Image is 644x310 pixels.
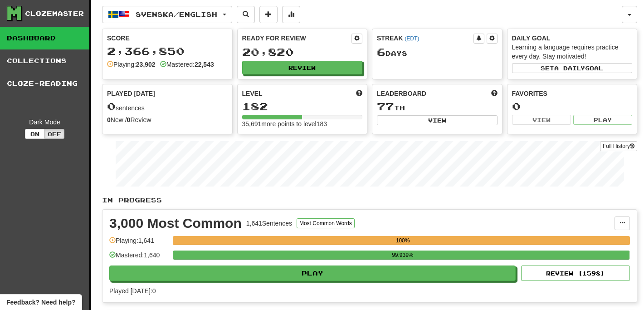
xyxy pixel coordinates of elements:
div: 182 [242,101,363,112]
p: In Progress [102,196,637,205]
div: sentences [107,101,228,113]
a: Full History [600,141,637,151]
button: Add sentence to collection [259,6,278,23]
button: Review [242,61,363,74]
div: Daily Goal [512,34,633,43]
div: Playing: 1,641 [109,236,168,251]
div: New / Review [107,115,228,124]
div: Playing: [107,60,156,69]
span: Svenska / English [136,10,217,18]
span: a daily [554,65,585,71]
div: Mastered: [160,60,214,69]
div: 99.939% [176,251,629,260]
span: 6 [377,45,385,58]
span: 0 [107,100,116,113]
div: 35,691 more points to level 183 [242,119,363,128]
button: Review (1598) [521,266,630,281]
div: Streak [377,34,473,43]
div: 20,820 [242,46,363,58]
span: Score more points to level up [356,89,362,98]
button: View [377,115,498,125]
span: Played [DATE] [107,89,155,98]
button: Most Common Words [297,218,355,228]
div: Ready for Review [242,34,352,43]
button: More stats [282,6,300,23]
div: Clozemaster [25,9,84,18]
button: Off [44,129,64,139]
div: Learning a language requires practice every day. Stay motivated! [512,43,633,61]
span: Leaderboard [377,89,426,98]
button: Play [109,266,516,281]
button: Svenska/English [102,6,232,23]
button: Search sentences [237,6,255,23]
div: 3,000 Most Common [109,217,242,230]
div: Score [107,34,228,43]
strong: 0 [127,116,131,123]
strong: 0 [107,116,111,123]
div: Dark Mode [7,118,83,127]
div: Favorites [512,89,633,98]
span: Level [242,89,263,98]
span: Open feedback widget [6,298,75,307]
button: Seta dailygoal [512,63,633,73]
button: Play [573,115,632,125]
strong: 23,902 [136,61,156,68]
button: On [25,129,45,139]
span: Played [DATE]: 0 [109,287,156,295]
strong: 22,543 [195,61,214,68]
div: 2,366,850 [107,45,228,57]
span: This week in points, UTC [491,89,498,98]
div: th [377,101,498,113]
a: (EDT) [405,35,419,42]
div: Day s [377,46,498,58]
div: Mastered: 1,640 [109,251,168,266]
span: 77 [377,100,394,113]
div: 1,641 Sentences [246,219,292,228]
div: 0 [512,101,633,112]
div: 100% [176,236,630,245]
button: View [512,115,571,125]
